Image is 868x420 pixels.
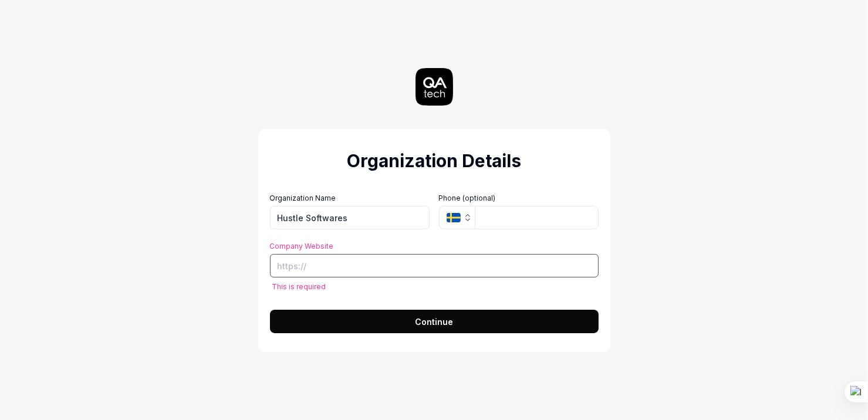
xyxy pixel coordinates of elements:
span: Continue [415,316,453,328]
button: Continue [270,310,599,333]
span: This is required [272,281,326,292]
label: Phone (optional) [439,193,599,204]
label: Company Website [270,241,599,252]
input: https:// [270,254,599,277]
h2: Organization Details [270,148,599,174]
label: Organization Name [270,193,430,204]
